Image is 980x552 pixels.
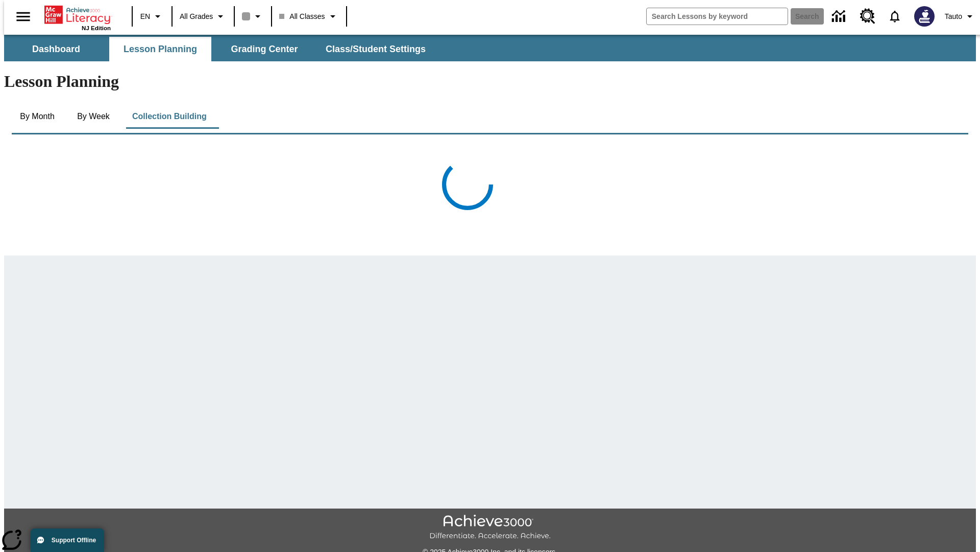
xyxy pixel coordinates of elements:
[231,43,298,55] span: Grading Center
[124,104,215,129] button: Collection Building
[4,72,976,91] h1: Lesson Planning
[941,7,980,26] button: Profile/Settings
[82,25,111,31] span: NJ Edition
[140,11,150,22] span: EN
[176,7,231,26] button: Grade: All Grades, Select a grade
[32,43,80,55] span: Dashboard
[647,8,788,25] input: search field
[213,37,315,61] button: Grading Center
[881,3,908,30] a: Notifications
[826,3,854,31] a: Data Center
[5,37,107,61] button: Dashboard
[8,2,38,32] button: Open side menu
[12,104,63,129] button: By Month
[180,11,213,22] span: All Grades
[275,7,342,26] button: Class: All Classes, Select your class
[68,104,119,129] button: By Week
[279,11,325,22] span: All Classes
[317,37,434,61] button: Class/Student Settings
[124,43,197,55] span: Lesson Planning
[136,7,168,26] button: Language: EN, Select a language
[914,6,935,27] img: Avatar
[945,11,962,22] span: Tauto
[4,35,976,61] div: SubNavbar
[52,537,96,544] span: Support Offline
[429,515,551,541] img: Achieve3000 Differentiate Accelerate Achieve
[908,3,941,30] button: Select a new avatar
[326,43,426,55] span: Class/Student Settings
[44,5,111,25] a: Home
[31,528,104,552] button: Support Offline
[44,4,111,31] div: Home
[4,37,435,61] div: SubNavbar
[109,37,211,61] button: Lesson Planning
[854,3,881,30] a: Resource Center, Will open in new tab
